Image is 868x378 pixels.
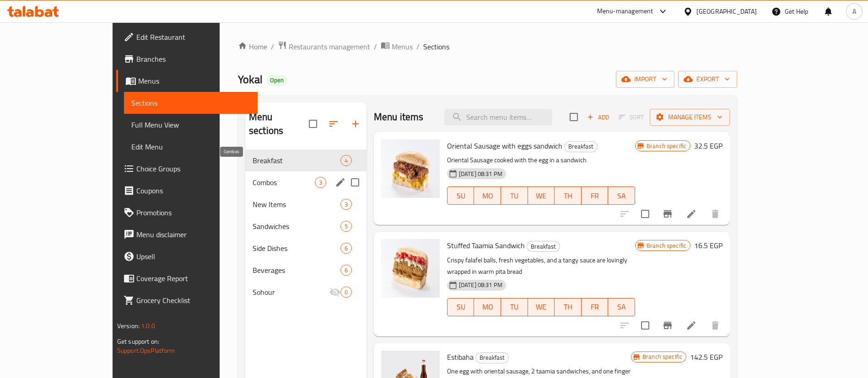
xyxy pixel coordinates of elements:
[374,41,377,52] li: /
[690,351,722,363] h6: 142.5 EGP
[447,154,635,166] p: Oriental Sausage cooked with the egg in a sandwich
[253,243,340,254] span: Side Dishes
[501,298,528,316] button: TU
[678,71,737,88] button: export
[612,189,631,202] span: SA
[253,199,340,210] div: New Items
[136,185,250,196] span: Coupons
[474,186,501,205] button: MO
[381,139,440,198] img: Oriental Sausage with eggs sandwich
[657,314,679,336] button: Branch-specific-item
[345,113,367,135] button: Add section
[392,41,413,52] span: Menus
[455,281,506,289] span: [DATE] 08:31 PM
[253,265,340,276] span: Beverages
[558,300,578,314] span: TH
[686,320,697,331] a: Edit menu item
[249,110,309,138] h2: Menu sections
[528,186,555,205] button: WE
[532,300,551,314] span: WE
[253,155,340,166] span: Breakfast
[696,6,757,16] div: [GEOGRAPHIC_DATA]
[527,241,560,252] div: Breakfast
[852,6,856,16] span: A
[131,97,250,108] span: Sections
[636,204,655,224] span: Select to update
[555,298,582,316] button: TH
[116,48,258,70] a: Branches
[694,239,722,252] h6: 16.5 EGP
[478,189,497,202] span: MO
[451,300,471,314] span: SU
[117,335,159,347] span: Get support on:
[636,316,655,335] span: Select to update
[597,6,653,17] div: Menu-management
[447,255,635,277] p: Crispy falafel balls, fresh vegetables, and a tangy sauce are lovingly wrapped in warm pita bread
[451,189,471,202] span: SU
[340,265,352,276] div: items
[564,141,598,152] div: Breakfast
[323,113,345,135] span: Sort sections
[685,74,730,85] span: export
[381,239,440,298] img: Stuffed Taamia Sandwich
[639,352,686,361] span: Branch specific
[374,110,424,124] h2: Menu items
[136,251,250,262] span: Upsell
[501,186,528,205] button: TU
[341,244,351,253] span: 6
[245,281,367,303] div: Sohour0
[447,139,562,153] span: Oriental Sausage with eggs sandwich
[266,75,287,86] div: Open
[558,189,578,202] span: TH
[266,76,287,84] span: Open
[340,155,352,166] div: items
[238,41,737,53] nav: breadcrumb
[505,300,524,314] span: TU
[116,180,258,202] a: Coupons
[650,109,730,126] button: Manage items
[623,74,667,85] span: import
[616,71,674,88] button: import
[271,41,274,52] li: /
[555,186,582,205] button: TH
[136,32,250,43] span: Edit Restaurant
[704,203,726,225] button: delete
[289,41,370,52] span: Restaurants management
[447,239,525,252] span: Stuffed Taamia Sandwich
[657,112,722,123] span: Manage items
[116,245,258,267] a: Upsell
[528,298,555,316] button: WE
[657,203,679,225] button: Branch-specific-item
[116,70,258,92] a: Menus
[643,241,690,250] span: Branch specific
[253,177,315,188] span: Combos
[136,207,250,218] span: Promotions
[136,53,250,64] span: Branches
[565,141,597,152] span: Breakfast
[136,295,250,306] span: Grocery Checklist
[341,156,351,165] span: 4
[245,171,367,193] div: Combos3edit
[612,300,631,314] span: SA
[613,110,650,124] span: Select section first
[141,320,155,332] span: 1.0.0
[124,114,258,136] a: Full Menu View
[532,189,551,202] span: WE
[564,107,583,127] span: Select section
[138,75,250,86] span: Menus
[245,259,367,281] div: Beverages6
[245,146,367,307] nav: Menu sections
[341,288,351,297] span: 0
[278,41,370,53] a: Restaurants management
[475,352,509,363] div: Breakfast
[341,266,351,275] span: 6
[505,189,524,202] span: TU
[340,243,352,254] div: items
[447,186,474,205] button: SU
[381,41,413,53] a: Menus
[694,139,722,152] h6: 32.5 EGP
[131,119,250,130] span: Full Menu View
